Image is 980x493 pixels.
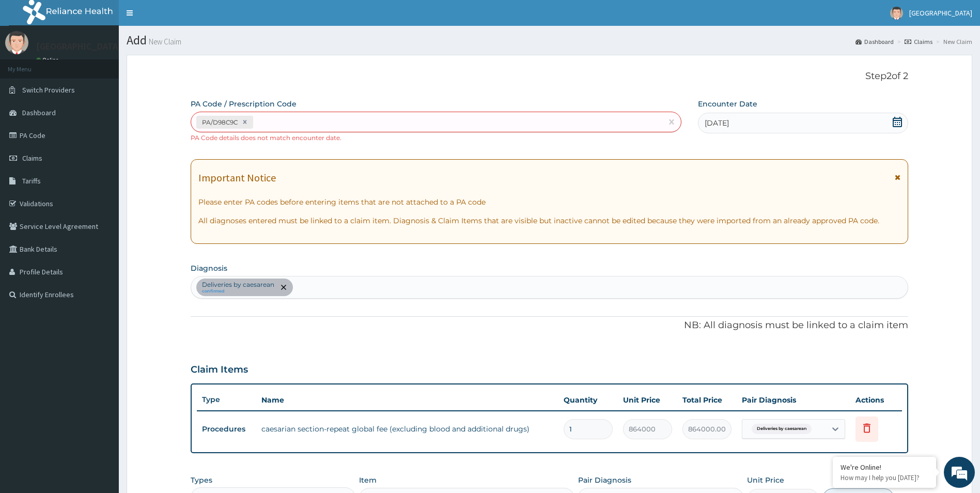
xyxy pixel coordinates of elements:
[202,281,274,289] p: Deliveries by caesarean
[191,476,212,485] label: Types
[890,7,903,20] img: User Image
[199,116,239,128] div: PA/D98C9C
[677,390,737,410] th: Total Price
[36,56,61,64] a: Online
[698,99,757,109] label: Encounter Date
[359,475,377,485] label: Item
[841,473,928,482] p: How may I help you today?
[578,475,631,485] label: Pair Diagnosis
[191,263,227,273] label: Diagnosis
[279,283,288,292] span: remove selection option
[22,153,42,163] span: Claims
[197,390,256,409] th: Type
[191,71,909,82] p: Step 2 of 2
[256,419,559,439] td: caesarian section-repeat global fee (excluding blood and additional drugs)
[752,424,812,434] span: Deliveries by caesarean
[737,390,850,410] th: Pair Diagnosis
[127,34,972,47] h1: Add
[147,38,181,45] small: New Claim
[36,42,121,51] p: [GEOGRAPHIC_DATA]
[934,37,972,46] li: New Claim
[618,390,677,410] th: Unit Price
[905,37,932,46] a: Claims
[705,118,729,128] span: [DATE]
[747,475,784,485] label: Unit Price
[197,420,256,439] td: Procedures
[558,390,618,410] th: Quantity
[256,390,559,410] th: Name
[191,134,341,142] small: PA Code details does not match encounter date.
[909,8,972,18] span: [GEOGRAPHIC_DATA]
[202,289,274,294] small: confirmed
[841,463,928,472] div: We're Online!
[22,176,41,186] span: Tariffs
[22,108,56,117] span: Dashboard
[850,390,902,410] th: Actions
[198,197,901,207] p: Please enter PA codes before entering items that are not attached to a PA code
[22,85,75,95] span: Switch Providers
[198,172,276,183] h1: Important Notice
[855,37,894,46] a: Dashboard
[191,364,248,376] h3: Claim Items
[5,31,28,54] img: User Image
[191,319,909,332] p: NB: All diagnosis must be linked to a claim item
[198,215,901,226] p: All diagnoses entered must be linked to a claim item. Diagnosis & Claim Items that are visible bu...
[191,99,297,109] label: PA Code / Prescription Code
